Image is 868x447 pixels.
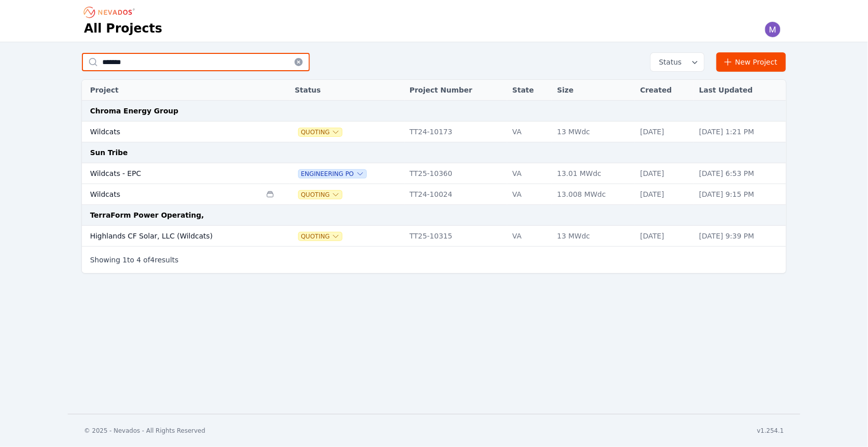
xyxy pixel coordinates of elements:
[694,163,786,184] td: [DATE] 6:53 PM
[655,57,682,67] span: Status
[404,184,507,205] td: TT24-10024
[82,184,786,205] tr: WildcatsQuotingTT24-10024VA13.008 MWdc[DATE][DATE] 9:15 PM
[123,256,127,264] span: 1
[82,163,261,184] td: Wildcats - EPC
[552,226,635,247] td: 13 MWdc
[651,53,704,71] button: Status
[552,163,635,184] td: 13.01 MWdc
[82,122,261,142] td: Wildcats
[82,226,261,247] td: Highlands CF Solar, LLC (Wildcats)
[507,80,552,101] th: State
[150,256,155,264] span: 4
[404,163,507,184] td: TT25-10360
[757,427,784,435] div: v1.254.1
[82,142,786,163] td: Sun Tribe
[694,80,786,101] th: Last Updated
[82,80,261,101] th: Project
[694,226,786,247] td: [DATE] 9:39 PM
[290,80,404,101] th: Status
[84,20,162,37] h1: All Projects
[635,226,694,247] td: [DATE]
[82,184,261,205] td: Wildcats
[84,4,138,20] nav: Breadcrumb
[299,128,342,136] button: Quoting
[635,80,694,101] th: Created
[404,122,507,142] td: TT24-10173
[507,184,552,205] td: VA
[635,184,694,205] td: [DATE]
[552,80,635,101] th: Size
[299,232,342,241] button: Quoting
[635,163,694,184] td: [DATE]
[552,184,635,205] td: 13.008 MWdc
[299,170,366,178] button: Engineering PO
[82,226,786,247] tr: Highlands CF Solar, LLC (Wildcats)QuotingTT25-10315VA13 MWdc[DATE][DATE] 9:39 PM
[82,101,786,122] td: Chroma Energy Group
[299,191,342,199] button: Quoting
[84,427,206,435] div: © 2025 - Nevados - All Rights Reserved
[694,122,786,142] td: [DATE] 1:21 PM
[694,184,786,205] td: [DATE] 9:15 PM
[507,226,552,247] td: VA
[507,122,552,142] td: VA
[404,226,507,247] td: TT25-10315
[507,163,552,184] td: VA
[82,163,786,184] tr: Wildcats - EPCEngineering POTT25-10360VA13.01 MWdc[DATE][DATE] 6:53 PM
[82,205,786,226] td: TerraForm Power Operating,
[716,52,786,72] a: New Project
[765,21,781,38] img: Madeline Koldos
[90,255,179,265] p: Showing to of results
[635,122,694,142] td: [DATE]
[82,122,786,142] tr: WildcatsQuotingTT24-10173VA13 MWdc[DATE][DATE] 1:21 PM
[136,256,141,264] span: 4
[404,80,507,101] th: Project Number
[552,122,635,142] td: 13 MWdc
